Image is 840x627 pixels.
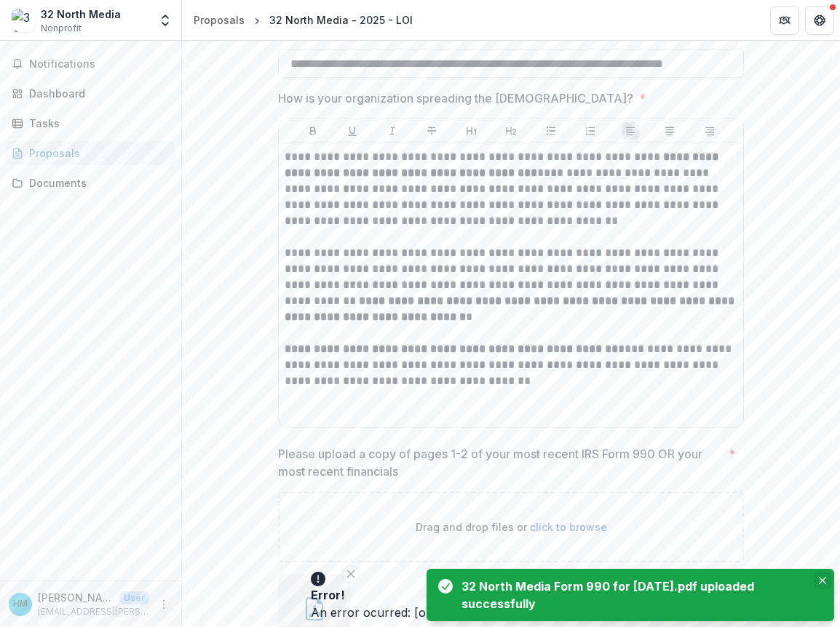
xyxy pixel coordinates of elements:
[29,116,164,131] div: Tasks
[188,9,250,31] a: Proposals
[311,604,529,621] div: An error ocurred: [object Object]
[194,12,245,28] div: Proposals
[29,58,170,71] span: Notifications
[542,122,560,140] button: Bullet List
[6,171,175,195] a: Documents
[502,122,520,140] button: Heading 2
[661,122,678,140] button: Align Center
[41,7,121,22] div: 32 North Media
[6,81,175,105] a: Dashboard
[304,122,322,140] button: Bold
[701,122,718,140] button: Align Right
[155,6,175,35] button: Open entity switcher
[384,122,401,140] button: Italicize
[6,111,175,135] a: Tasks
[119,591,149,604] p: User
[12,9,35,32] img: 32 North Media
[29,175,164,191] div: Documents
[278,89,633,107] p: How is your organization spreading the [DEMOGRAPHIC_DATA]?
[311,586,523,604] div: Error!
[29,145,164,161] div: Proposals
[6,141,175,165] a: Proposals
[342,565,360,583] button: Remove File
[6,52,175,76] button: Notifications
[530,521,607,533] span: click to browse
[805,6,834,35] button: Get Help
[13,599,28,609] div: Heather Martin
[582,122,599,140] button: Ordered List
[463,122,480,140] button: Heading 1
[421,563,840,627] div: Notifications-bottom-right
[814,572,831,589] button: Close
[155,596,173,613] button: More
[269,12,413,28] div: 32 North Media - 2025 - LOI
[38,605,149,618] p: [EMAIL_ADDRESS][PERSON_NAME][DOMAIN_NAME]
[38,590,114,605] p: [PERSON_NAME]
[416,519,607,535] p: Drag and drop files or
[423,122,440,140] button: Strike
[29,86,164,101] div: Dashboard
[188,9,419,31] nav: breadcrumb
[344,122,361,140] button: Underline
[622,122,639,140] button: Align Left
[770,6,799,35] button: Partners
[278,445,723,480] p: Please upload a copy of pages 1-2 of your most recent IRS Form 990 OR your most recent financials
[41,22,82,35] span: Nonprofit
[820,566,837,583] button: Close
[461,578,805,612] div: 32 North Media Form 990 for [DATE].pdf uploaded successfully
